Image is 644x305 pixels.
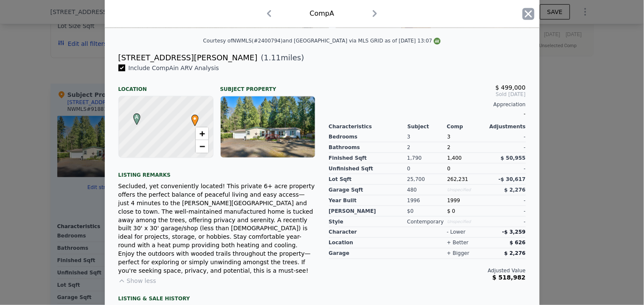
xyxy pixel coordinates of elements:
[118,165,315,178] div: Listing remarks
[329,238,408,249] div: location
[434,38,441,45] img: NWMLS Logo
[329,142,408,153] div: Bathrooms
[329,217,408,227] div: Style
[487,206,526,217] div: -
[407,142,447,153] div: 2
[487,123,526,130] div: Adjustments
[407,132,447,142] div: 3
[329,206,408,217] div: [PERSON_NAME]
[407,164,447,174] div: 0
[329,195,408,206] div: Year Built
[502,229,526,235] span: -$ 3,259
[329,268,526,274] div: Adjusted Value
[447,134,451,140] span: 3
[329,91,526,98] span: Sold [DATE]
[407,185,447,195] div: 480
[199,128,205,139] span: +
[329,164,408,174] div: Unfinished Sqft
[125,65,222,71] span: Include Comp A in ARV Analysis
[118,277,156,285] button: Show less
[329,174,408,185] div: Lot Sqft
[329,185,408,195] div: Garage Sqft
[329,101,526,108] div: Appreciation
[499,176,526,182] span: -$ 30,617
[407,217,447,227] div: Contemporary
[447,229,466,236] div: - lower
[504,187,526,193] span: $ 2,276
[407,206,447,217] div: $0
[492,274,526,281] span: $ 518,982
[196,127,208,140] a: Zoom in
[447,123,487,130] div: Comp
[447,250,470,257] div: + bigger
[329,249,408,259] div: garage
[199,141,205,152] span: −
[447,166,451,172] span: 0
[131,113,143,121] span: A
[329,123,408,130] div: Characteristics
[189,112,201,125] span: •
[329,227,408,238] div: character
[447,195,487,206] div: 1999
[407,174,447,185] div: 25,700
[203,38,441,44] div: Courtesy of NWMLS (#2400794) and [GEOGRAPHIC_DATA] via MLS GRID as of [DATE] 13:07
[131,113,136,119] div: A
[407,195,447,206] div: 1996
[487,195,526,206] div: -
[258,52,304,64] span: ( miles)
[329,108,526,120] div: -
[118,296,315,304] div: LISTING & SALE HISTORY
[504,251,526,257] span: $ 2,276
[196,140,208,153] a: Zoom out
[501,155,526,161] span: $ 50,955
[487,164,526,174] div: -
[447,155,462,161] span: 1,400
[329,153,408,164] div: Finished Sqft
[118,52,258,64] div: [STREET_ADDRESS][PERSON_NAME]
[189,115,194,120] div: •
[447,208,456,214] span: $ 0
[220,79,315,93] div: Subject Property
[487,132,526,142] div: -
[407,153,447,164] div: 1,790
[447,217,487,227] div: Unspecified
[447,142,487,153] div: 2
[487,217,526,227] div: -
[408,123,447,130] div: Subject
[510,240,526,246] span: $ 626
[118,79,214,93] div: Location
[118,182,315,275] div: Secluded, yet conveniently located! This private 6+ acre property offers the perfect balance of p...
[447,176,469,182] span: 262,231
[264,53,281,62] span: 1.11
[487,142,526,153] div: -
[447,240,469,246] div: + better
[329,132,408,142] div: Bedrooms
[495,84,526,91] span: $ 499,000
[447,185,487,195] div: Unspecified
[310,8,335,19] div: Comp A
